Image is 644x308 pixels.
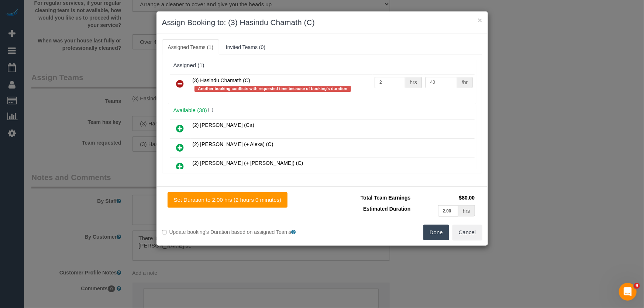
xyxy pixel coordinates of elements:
div: /hr [457,77,472,88]
a: Assigned Teams (1) [162,39,219,55]
span: (2) [PERSON_NAME] (+ Alexa) (C) [193,141,273,147]
h4: Available (38) [173,107,471,114]
span: Estimated Duration [363,206,410,212]
td: $80.00 [413,192,477,203]
div: Assigned (1) [173,62,471,69]
span: Another booking conflicts with requested time because of booking's duration [194,86,351,92]
span: 9 [634,283,640,289]
div: hrs [405,77,421,88]
button: Done [423,225,449,240]
span: (2) [PERSON_NAME] (+ [PERSON_NAME]) (C) [193,160,303,166]
button: Cancel [452,225,482,240]
input: Update booking's Duration based on assigned Teams [162,230,167,235]
label: Update booking's Duration based on assigned Teams [162,228,317,236]
div: hrs [458,205,475,217]
span: (2) [PERSON_NAME] (Ca) [193,122,254,128]
a: Invited Teams (0) [220,39,271,55]
iframe: Intercom live chat [619,283,637,301]
h3: Assign Booking to: (3) Hasindu Chamath (C) [162,17,482,28]
span: (3) Hasindu Chamath (C) [193,77,250,83]
button: Set Duration to 2.00 hrs (2 hours 0 minutes) [168,192,288,208]
button: × [478,16,482,24]
td: Total Team Earnings [328,192,413,203]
